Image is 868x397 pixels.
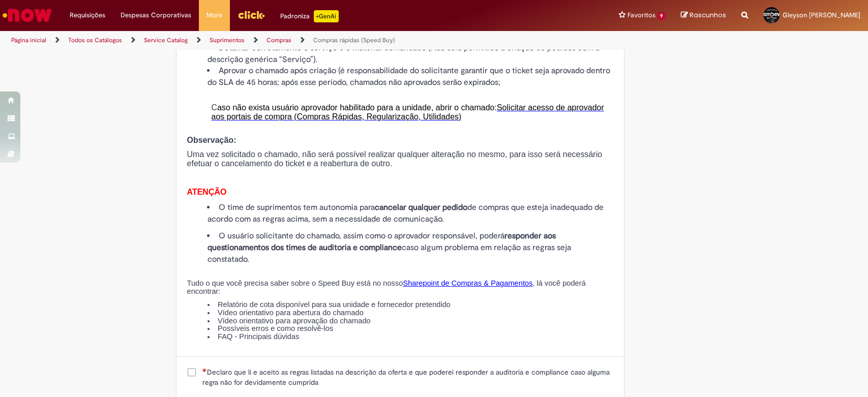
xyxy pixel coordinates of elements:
li: Relatório de cota disponível para sua unidade e fornecedor pretendido [207,301,614,309]
span: 9 [657,12,666,20]
span: Requisições [70,10,105,20]
li: Vídeo orientativo para abertura do chamado [207,309,614,317]
li: Vídeo orientativo para aprovação do chamado [207,317,614,325]
span: Gleyson [PERSON_NAME] [783,11,860,19]
li: Detalhar corretamente o serviço e o material demandado (Não será permitido a criação de pedidos c... [207,42,614,66]
li: Possíveis erros e como resolvê-los [207,325,614,333]
span: Rascunhos [690,10,726,20]
ul: Trilhas de página [8,31,571,50]
span: Necessários [202,368,206,372]
img: ServiceNow [1,5,53,25]
a: Suprimentos [209,36,245,44]
a: Solicitar acesso de aprovador aos portais de compra (Compras Rápidas, Regularização, Utilidades) [211,104,604,121]
span: Solicitar acesso de aprovador aos portais de compra (Compras Rápidas, Regularização, Utilidades) [211,103,604,121]
li: Aprovar o chamado após criação (é responsabilidade do solicitante garantir que o ticket seja apro... [207,65,614,88]
span: Observação: [187,136,236,144]
span: Declaro que li e aceito as regras listadas na descrição da oferta e que poderei responder a audit... [202,367,614,387]
p: +GenAi [314,10,339,22]
span: Despesas Corporativas [121,10,191,20]
span: Uma vez solicitado o chamado, não será possível realizar qualquer alteração no mesmo, para isso s... [187,150,602,168]
a: Compras [266,36,291,44]
li: O usuário solicitante do chamado, assim como o aprovador responsável, poderá caso algum problema ... [207,230,614,265]
img: click_logo_yellow_360x200.png [237,7,265,22]
a: Página inicial [11,36,46,44]
a: Todos os Catálogos [68,36,122,44]
a: Sharepoint de Compras & Pagamentos [403,279,532,287]
strong: cancelar qualquer pedido [374,202,467,212]
p: Tudo o que você precisa saber sobre o Speed Buy está no nosso , lá você poderá encontrar: [187,280,614,295]
a: Service Catalog [144,36,188,44]
span: Favoritos [627,10,655,20]
li: FAQ - Principais dúvidas [207,333,614,341]
span: ATENÇÃO [187,188,226,196]
span: C [211,103,217,112]
li: O time de suprimentos tem autonomia para de compras que esteja inadequado de acordo com as regras... [207,202,614,225]
strong: responder aos questionamentos dos times de auditoria e compliance [207,231,555,253]
div: Padroniza [280,10,339,22]
span: More [206,10,222,20]
a: Compras rápidas (Speed Buy) [313,36,395,44]
a: Rascunhos [681,11,726,20]
span: aso não exista usuário aprovador habilitado para a unidade, abrir o chamado: [217,103,497,112]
